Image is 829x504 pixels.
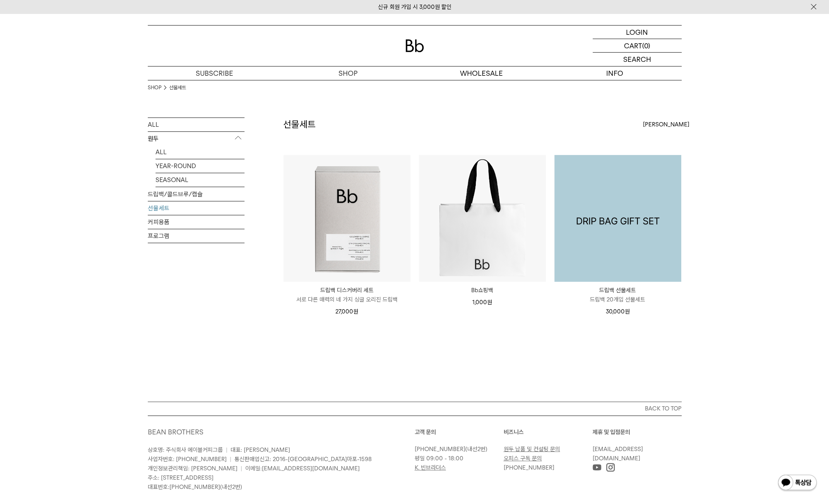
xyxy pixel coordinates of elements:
img: Bb쇼핑백 [419,155,546,282]
img: 드립백 디스커버리 세트 [284,155,410,282]
span: 원 [353,308,358,315]
span: 원 [487,299,492,306]
a: [PHONE_NUMBER] [415,446,465,453]
a: ALL [156,145,244,159]
p: SEARCH [623,53,651,66]
p: WHOLESALE [415,66,548,80]
span: 1,000 [472,299,492,306]
span: 사업자번호: [PHONE_NUMBER] [148,456,227,463]
a: LOGIN [593,26,682,39]
span: | [241,465,242,472]
a: SEASONAL [156,173,244,187]
p: CART [624,39,642,52]
a: SUBSCRIBE [148,66,281,80]
a: 드립백 선물세트 드립백 20개입 선물세트 [554,286,681,304]
span: [PERSON_NAME] [643,120,689,129]
a: 드립백 선물세트 [554,155,681,282]
a: 원두 납품 및 컨설팅 문의 [504,446,560,453]
a: 선물세트 [169,84,186,92]
a: 오피스 구독 문의 [504,455,542,462]
a: 프로그램 [148,229,244,243]
span: 상호명: 주식회사 에이블커피그룹 [148,446,223,453]
img: 카카오톡 채널 1:1 채팅 버튼 [777,474,817,492]
span: 이메일: [245,465,360,472]
a: [PHONE_NUMBER] [169,484,220,490]
a: BEAN BROTHERS [148,428,203,436]
a: [EMAIL_ADDRESS][DOMAIN_NAME] [593,446,643,462]
a: 선물세트 [148,201,244,215]
p: 서로 다른 매력의 네 가지 싱글 오리진 드립백 [284,295,410,304]
span: | [226,446,227,453]
p: 원두 [148,132,244,146]
span: 대표번호: (내선2번) [148,484,242,490]
p: 제휴 및 입점문의 [593,427,682,437]
span: 개인정보관리책임: [PERSON_NAME] [148,465,238,472]
h2: 선물세트 [283,118,316,131]
button: BACK TO TOP [148,402,682,415]
span: | [230,456,231,463]
p: (내선2번) [415,444,500,454]
a: 신규 회원 가입 시 3,000원 할인 [378,3,451,10]
p: LOGIN [626,26,648,39]
p: 고객 문의 [415,427,504,437]
span: 주소: [STREET_ADDRESS] [148,474,214,481]
a: Bb쇼핑백 [419,286,546,295]
a: K. 빈브라더스 [415,464,446,471]
a: 드립백/콜드브루/캡슐 [148,187,244,201]
p: 비즈니스 [504,427,593,437]
span: 원 [625,308,630,315]
a: CART (0) [593,39,682,53]
p: 드립백 20개입 선물세트 [554,295,681,304]
p: 평일 09:00 - 18:00 [415,454,500,463]
a: 드립백 디스커버리 세트 서로 다른 매력의 네 가지 싱글 오리진 드립백 [284,286,410,304]
p: 드립백 선물세트 [554,286,681,295]
p: (0) [642,39,650,52]
a: YEAR-ROUND [156,159,244,173]
a: ALL [148,118,244,131]
a: SHOP [281,66,415,80]
a: [EMAIL_ADDRESS][DOMAIN_NAME] [262,465,360,472]
p: 드립백 디스커버리 세트 [284,286,410,295]
a: 커피용품 [148,215,244,229]
a: [PHONE_NUMBER] [504,464,554,471]
span: 27,000 [335,308,358,315]
img: 1000000068_add2_01.png [554,155,681,282]
span: 대표: [PERSON_NAME] [231,446,290,453]
a: SHOP [148,84,161,92]
p: INFO [548,66,682,80]
img: 로고 [405,39,424,52]
span: 30,000 [606,308,630,315]
span: 통신판매업신고: 2016-[GEOGRAPHIC_DATA]마포-1598 [234,456,372,463]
